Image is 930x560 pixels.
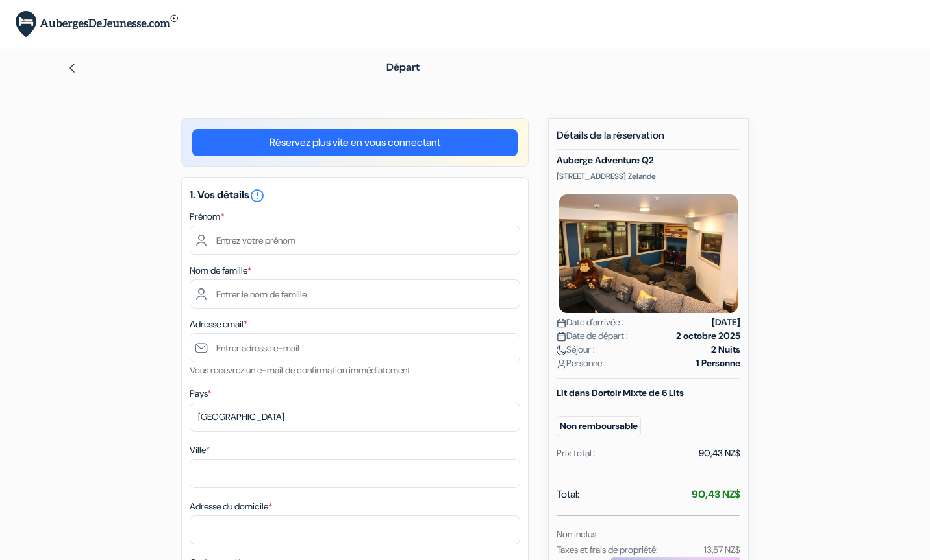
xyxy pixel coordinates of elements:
label: Pays [190,387,211,401]
strong: 2 octobre 2025 [676,329,740,343]
div: Prix total : [557,447,596,460]
span: Date d'arrivée : [557,316,623,329]
span: Départ [386,60,420,74]
h5: Auberge Adventure Q2 [557,155,740,166]
label: Ville [190,443,210,457]
span: Date de départ : [557,329,628,343]
strong: 90,43 NZ$ [692,487,740,501]
h5: 1. Vos détails [190,188,520,204]
small: 13,57 NZ$ [704,544,740,555]
input: Entrez votre prénom [190,226,520,255]
img: user_icon.svg [557,359,566,369]
img: moon.svg [557,345,566,355]
label: Adresse email [190,318,247,331]
img: AubergesDeJeunesse.com [16,11,178,38]
small: Taxes et frais de propriété: [557,544,658,555]
a: error_outline [249,188,265,202]
input: Entrer le nom de famille [190,279,520,309]
img: left_arrow.svg [67,63,77,73]
h5: Détails de la réservation [557,129,740,150]
span: Personne : [557,356,606,370]
img: calendar.svg [557,332,566,342]
strong: 1 Personne [696,356,740,370]
span: Total: [557,487,579,502]
p: [STREET_ADDRESS] Zelande [557,171,740,181]
small: Vous recevrez un e-mail de confirmation immédiatement [190,364,410,376]
div: 90,43 NZ$ [699,447,740,460]
a: Réservez plus vite en vous connectant [192,129,518,156]
span: Séjour : [557,343,595,356]
strong: 2 Nuits [711,343,740,356]
small: Non inclus [557,528,596,540]
label: Adresse du domicile [190,500,272,513]
i: error_outline [249,188,265,204]
label: Prénom [190,210,224,224]
label: Nom de famille [190,264,251,277]
small: Non remboursable [557,416,641,436]
input: Entrer adresse e-mail [190,333,520,362]
strong: [DATE] [712,316,740,329]
b: Lit dans Dortoir Mixte de 6 Lits [557,387,684,399]
img: calendar.svg [557,318,566,328]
